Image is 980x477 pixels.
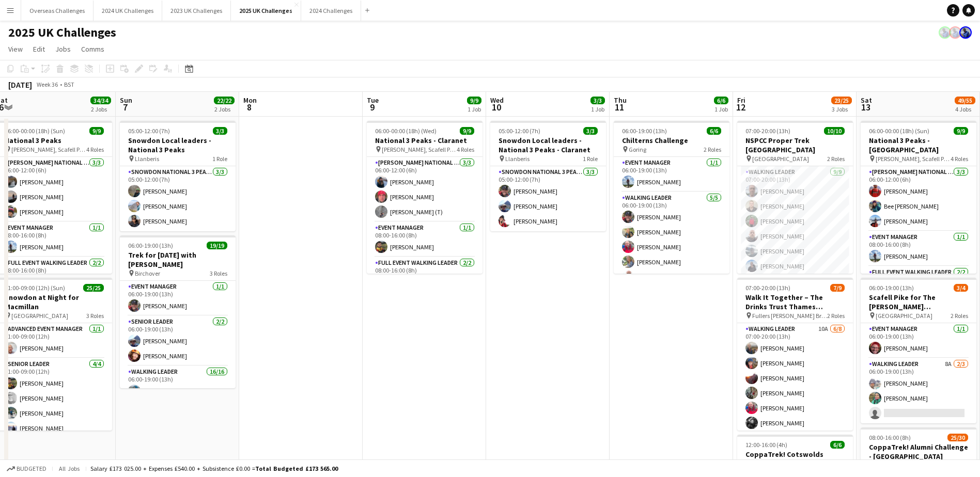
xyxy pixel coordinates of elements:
[832,105,851,113] div: 3 Jobs
[365,101,379,113] span: 9
[460,127,474,135] span: 9/9
[830,441,845,449] span: 6/6
[4,42,27,56] a: View
[5,463,48,474] button: Budgeted
[34,81,60,88] span: Week 36
[861,231,976,266] app-card-role: Event Manager1/108:00-16:00 (8h)[PERSON_NAME]
[11,312,68,320] span: [GEOGRAPHIC_DATA]
[827,312,845,320] span: 2 Roles
[490,96,504,105] span: Wed
[752,155,809,163] span: [GEOGRAPHIC_DATA]
[128,127,170,135] span: 05:00-12:00 (7h)
[301,1,361,21] button: 2024 Challenges
[869,284,914,292] span: 06:00-19:00 (13h)
[955,105,975,113] div: 4 Jobs
[869,434,911,441] span: 08:00-16:00 (8h)
[375,127,437,135] span: 06:00-00:00 (18h) (Wed)
[939,26,951,39] app-user-avatar: Andy Baker
[367,96,379,105] span: Tue
[21,1,94,21] button: Overseas Challenges
[120,121,236,231] div: 05:00-12:00 (7h)3/3Snowdon Local leaders - National 3 Peaks Llanberis1 RoleSnowdon National 3 Pea...
[17,465,46,472] span: Budgeted
[55,44,71,54] span: Jobs
[861,96,872,105] span: Sat
[876,155,951,163] span: [PERSON_NAME], Scafell Pike and Snowdon
[622,127,667,135] span: 06:00-19:00 (13h)
[955,97,975,104] span: 49/55
[367,257,483,307] app-card-role: Full Event Walking Leader2/208:00-16:00 (8h)
[135,155,159,163] span: Llanberis
[861,266,976,320] app-card-role: Full Event Walking Leader2/2
[255,465,338,472] span: Total Budgeted £173 565.00
[11,146,86,153] span: [PERSON_NAME], Scafell Pike and Snowdon
[583,155,598,163] span: 1 Role
[752,312,827,320] span: Fullers [PERSON_NAME] Brewery, [GEOGRAPHIC_DATA]
[614,157,729,192] app-card-role: Event Manager1/106:00-19:00 (13h)[PERSON_NAME]
[135,269,160,277] span: Birchover
[118,101,132,113] span: 7
[704,146,721,153] span: 2 Roles
[5,127,65,135] span: 06:00-00:00 (18h) (Sun)
[212,155,227,163] span: 1 Role
[614,136,729,145] h3: Chilterns Challenge
[367,121,483,274] app-job-card: 06:00-00:00 (18h) (Wed)9/9National 3 Peaks - Claranet [PERSON_NAME], Scafell Pike and Snowdon4 Ro...
[824,127,845,135] span: 10/10
[959,26,972,39] app-user-avatar: Andy Baker
[876,312,932,320] span: [GEOGRAPHIC_DATA]
[210,269,227,277] span: 3 Roles
[490,166,606,231] app-card-role: Snowdon National 3 Peaks Walking Leader3/305:00-12:00 (7h)[PERSON_NAME][PERSON_NAME][PERSON_NAME]
[467,97,481,104] span: 9/9
[859,101,872,113] span: 13
[91,105,111,113] div: 2 Jobs
[737,166,853,321] app-card-role: Walking Leader9/907:00-20:00 (13h)[PERSON_NAME][PERSON_NAME][PERSON_NAME][PERSON_NAME][PERSON_NAM...
[583,127,598,135] span: 3/3
[861,166,976,231] app-card-role: [PERSON_NAME] National 3 Peaks Walking Leader3/306:00-12:00 (6h)[PERSON_NAME]Bee [PERSON_NAME][PE...
[737,121,853,274] app-job-card: 07:00-20:00 (13h)10/10NSPCC Proper Trek [GEOGRAPHIC_DATA] [GEOGRAPHIC_DATA]2 RolesWalking Leader9...
[33,44,45,54] span: Edit
[629,146,646,153] span: Goring
[231,1,301,21] button: 2025 UK Challenges
[490,136,606,154] h3: Snowdon Local leaders - National 3 Peaks - Claranet
[861,121,976,274] div: 06:00-00:00 (18h) (Sun)9/9National 3 Peaks - [GEOGRAPHIC_DATA] [PERSON_NAME], Scafell Pike and Sn...
[736,101,745,113] span: 12
[120,96,132,105] span: Sun
[737,136,853,154] h3: NSPCC Proper Trek [GEOGRAPHIC_DATA]
[830,284,845,292] span: 7/9
[468,105,481,113] div: 1 Job
[367,222,483,257] app-card-role: Event Manager1/108:00-16:00 (8h)[PERSON_NAME]
[214,105,234,113] div: 2 Jobs
[737,278,853,431] app-job-card: 07:00-20:00 (13h)7/9Walk It Together – The Drinks Trust Thames Footpath Challenge Fullers [PERSON...
[861,293,976,311] h3: Scafell Pike for The [PERSON_NAME] [PERSON_NAME] Trust
[614,121,729,274] div: 06:00-19:00 (13h)6/6Chilterns Challenge Goring2 RolesEvent Manager1/106:00-19:00 (13h)[PERSON_NAM...
[8,79,32,90] div: [DATE]
[86,312,104,320] span: 3 Roles
[120,316,236,366] app-card-role: Senior Leader2/206:00-19:00 (13h)[PERSON_NAME][PERSON_NAME]
[490,121,606,231] app-job-card: 05:00-12:00 (7h)3/3Snowdon Local leaders - National 3 Peaks - Claranet Llanberis1 RoleSnowdon Nat...
[614,96,627,105] span: Thu
[590,97,605,104] span: 3/3
[869,127,929,135] span: 06:00-00:00 (18h) (Sun)
[714,97,728,104] span: 6/6
[737,96,745,105] span: Fri
[951,155,968,163] span: 4 Roles
[861,278,976,423] app-job-card: 06:00-19:00 (13h)3/4Scafell Pike for The [PERSON_NAME] [PERSON_NAME] Trust [GEOGRAPHIC_DATA]2 Rol...
[120,166,236,231] app-card-role: Snowdon National 3 Peaks Walking Leader3/305:00-12:00 (7h)[PERSON_NAME][PERSON_NAME][PERSON_NAME]
[77,42,108,56] a: Comms
[120,235,236,388] app-job-card: 06:00-19:00 (13h)19/19Trek for [DATE] with [PERSON_NAME] Birchover3 RolesEvent Manager1/106:00-19...
[382,146,457,153] span: [PERSON_NAME], Scafell Pike and Snowdon
[243,96,257,105] span: Mon
[29,42,49,56] a: Edit
[831,97,852,104] span: 23/25
[954,127,968,135] span: 9/9
[591,105,604,113] div: 1 Job
[737,450,853,468] h3: CoppaTrek! Cotswolds Route Marking
[90,465,338,472] div: Salary £173 025.00 + Expenses £540.00 + Subsistence £0.00 =
[714,105,728,113] div: 1 Job
[951,312,968,320] span: 2 Roles
[489,101,504,113] span: 10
